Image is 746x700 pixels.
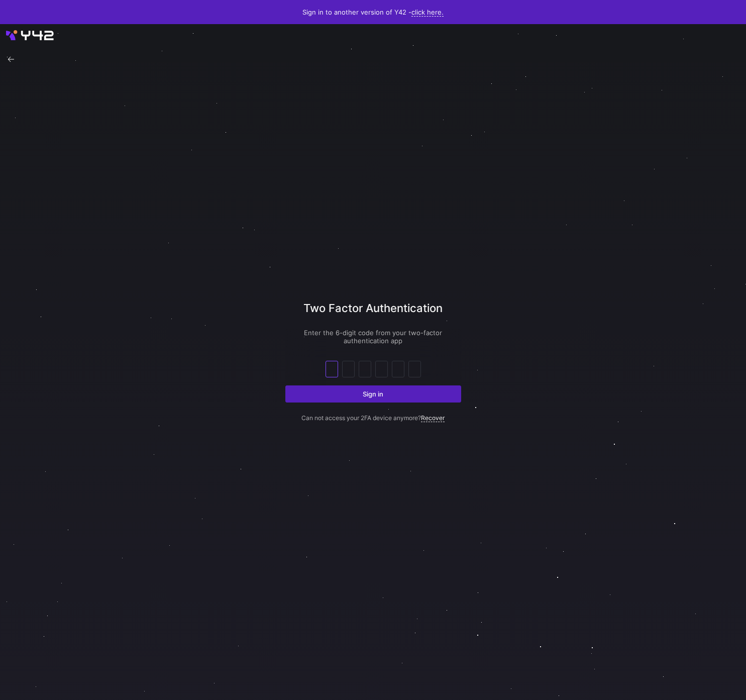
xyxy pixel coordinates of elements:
p: Can not access your 2FA device anymore? [285,403,461,422]
button: Sign in [285,385,461,403]
a: Recover [421,414,445,422]
a: click here. [411,8,444,17]
span: Sign in [363,390,383,398]
div: Two Factor Authentication [285,300,461,329]
p: Enter the 6-digit code from your two-factor authentication app [285,329,461,345]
